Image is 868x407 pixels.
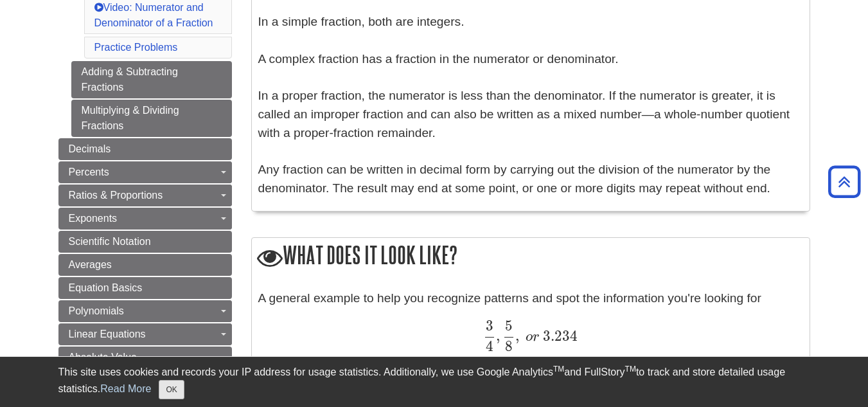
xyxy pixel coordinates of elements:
span: 8 [505,338,513,355]
span: Polynomials [69,305,124,316]
button: Close [159,380,184,399]
span: , [515,327,519,345]
a: Equation Basics [58,277,232,299]
span: Linear Equations [69,329,146,339]
a: Adding & Subtracting Fractions [71,61,232,98]
span: Decimals [69,143,111,154]
a: Practice Problems [94,42,178,53]
span: 4 [486,338,493,355]
span: 3.234 [543,327,578,345]
a: Ratios & Proportions [58,185,232,206]
a: Absolute Value [58,347,232,368]
span: Absolute Value [69,352,137,363]
a: Averages [58,254,232,276]
span: Ratios & Proportions [69,190,163,201]
a: Exponents [58,208,232,230]
div: This site uses cookies and records your IP address for usage statistics. Additionally, we use Goo... [58,365,810,399]
span: Percents [69,167,109,177]
a: Percents [58,161,232,183]
span: , [496,327,500,345]
sup: TM [553,365,564,374]
span: 5 [505,317,513,334]
a: Decimals [58,138,232,160]
a: Scientific Notation [58,231,232,253]
sup: TM [625,365,636,374]
span: 3 [486,317,493,334]
div: A general example to help you recognize patterns and spot the information you're looking for indi... [258,289,803,383]
span: Exponents [69,213,118,224]
a: Back to Top [824,173,865,190]
span: o [526,330,533,344]
span: Averages [69,259,112,270]
h2: What does it look like? [252,238,810,275]
span: Equation Basics [69,282,143,293]
a: Polynomials [58,300,232,322]
a: Video: Numerator and Denominator of a Fraction [94,2,213,28]
a: Linear Equations [58,323,232,345]
span: Scientific Notation [69,236,151,247]
span: r [533,330,539,344]
a: Read More [100,383,151,394]
a: Multiplying & Dividing Fractions [71,100,232,137]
